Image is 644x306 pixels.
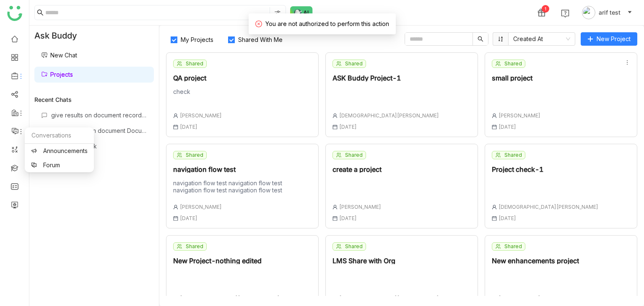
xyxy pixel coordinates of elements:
[339,124,357,130] span: [DATE]
[265,20,389,27] span: You are not authorized to perform this action
[173,257,280,264] div: New Project-nothing edited
[345,60,363,67] span: Shared
[499,204,598,210] span: [DEMOGRAPHIC_DATA][PERSON_NAME]
[173,75,222,81] div: QA project
[499,295,540,301] span: [PERSON_NAME]
[339,215,357,221] span: [DATE]
[180,112,222,119] span: [PERSON_NAME]
[332,257,439,264] div: LMS Share with Org
[51,127,147,134] div: Give location on document Document recording
[332,166,382,173] div: create a project
[173,166,312,173] div: navigation flow test
[274,10,281,16] img: search-type.svg
[186,60,203,67] span: Shared
[581,32,637,46] button: New Project
[580,6,634,19] button: arif test
[599,8,621,17] span: arif test
[504,243,522,250] span: Shared
[51,143,147,150] div: Search zendesk
[499,124,516,130] span: [DATE]
[499,215,516,221] span: [DATE]
[186,151,203,159] span: Shared
[180,204,222,210] span: [PERSON_NAME]
[339,204,381,210] span: [PERSON_NAME]
[504,60,522,67] span: Shared
[180,215,197,221] span: [DATE]
[34,96,154,103] div: Recent Chats
[290,6,313,19] img: ask-buddy-normal.svg
[7,6,22,21] img: logo
[492,257,579,264] div: New enhancements project
[51,112,147,119] div: give results on document recording
[582,6,595,19] img: avatar
[492,166,598,173] div: Project check-1
[186,243,203,250] span: Shared
[235,36,286,43] span: Shared With Me
[180,124,197,130] span: [DATE]
[177,36,217,43] span: My Projects
[173,88,222,100] div: check
[561,9,569,18] img: help.svg
[41,71,73,78] a: Projects
[542,5,549,13] div: 1
[41,52,77,59] a: New Chat
[339,295,439,301] span: [DEMOGRAPHIC_DATA][PERSON_NAME]
[345,243,363,250] span: Shared
[180,295,280,301] span: [DEMOGRAPHIC_DATA][PERSON_NAME]
[492,75,540,81] div: small project
[332,75,439,81] div: ASK Buddy Project-1
[513,33,570,45] nz-select-item: Created At
[173,179,312,194] div: navigation flow test navigation flow test navigation flow test navigation flow test
[504,151,522,159] span: Shared
[499,112,540,119] span: [PERSON_NAME]
[597,34,631,44] span: New Project
[345,151,363,159] span: Shared
[339,112,439,119] span: [DEMOGRAPHIC_DATA][PERSON_NAME]
[29,26,159,46] div: Ask Buddy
